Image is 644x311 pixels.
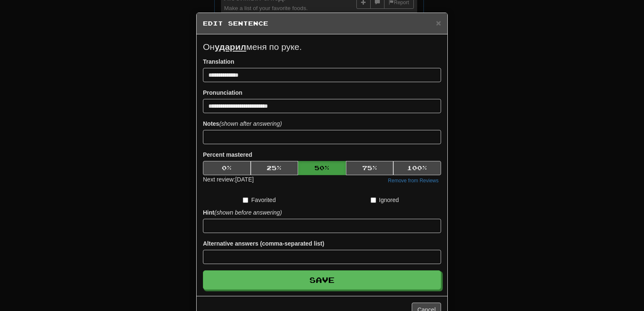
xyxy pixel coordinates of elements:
label: Alternative answers (comma-separated list) [203,239,324,248]
button: 0% [203,161,251,175]
label: Hint [203,208,282,217]
em: (shown after answering) [219,120,282,127]
span: × [436,18,441,28]
input: Ignored [371,197,376,203]
button: Close [436,18,441,27]
label: Notes [203,119,282,128]
button: 50% [298,161,346,175]
div: Next review: [DATE] [203,175,254,185]
button: 25% [251,161,299,175]
label: Ignored [371,196,399,204]
label: Percent mastered [203,150,252,159]
label: Favorited [243,196,275,204]
input: Favorited [243,197,248,203]
u: ударил [215,42,246,52]
div: Percent mastered [203,161,441,175]
label: Pronunciation [203,88,242,97]
button: Remove from Reviews [385,176,441,185]
button: 75% [346,161,394,175]
label: Translation [203,57,234,66]
p: Он меня по руке. [203,41,441,53]
h5: Edit Sentence [203,19,441,28]
button: 100% [393,161,441,175]
em: (shown before answering) [214,209,282,216]
button: Save [203,270,441,290]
